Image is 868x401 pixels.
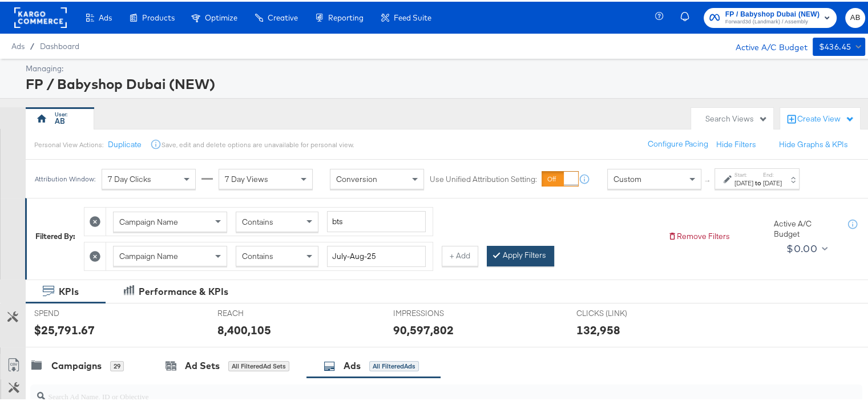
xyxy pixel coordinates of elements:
div: Ad Sets [185,358,220,371]
div: Filtered By: [35,229,75,240]
span: CLICKS (LINK) [576,306,662,317]
button: Configure Pacing [640,132,716,153]
span: IMPRESSIONS [393,306,479,317]
span: REACH [217,306,303,317]
div: Attribution Window: [34,173,96,181]
input: Enter a search term [327,244,426,265]
button: Hide Filters [716,137,756,148]
button: $436.45 [813,36,865,54]
div: All Filtered Ad Sets [228,359,289,370]
div: [DATE] [734,177,753,186]
div: Search Views [705,112,768,123]
div: Active A/C Budget [774,217,837,238]
button: Duplicate [108,137,142,148]
div: Active A/C Budget [723,36,807,53]
span: Feed Suite [394,11,431,21]
div: Save, edit and delete options are unavailable for personal view. [162,139,354,148]
div: Create View [797,112,854,123]
label: Use Unified Attribution Setting: [430,172,537,183]
button: FP / Babyshop Dubai (NEW)Forward3d (Landmark) / Assembly [704,6,837,26]
div: Ads [344,358,361,371]
span: Optimize [205,11,237,21]
span: Custom [613,172,641,183]
span: Ads [11,40,25,49]
div: $436.45 [818,38,851,52]
div: All Filtered Ads [369,359,419,370]
div: 8,400,105 [217,320,271,337]
span: Forward3d (Landmark) / Assembly [725,16,819,25]
div: AB [55,114,65,125]
span: Creative [268,11,298,21]
label: End: [763,169,782,177]
div: 132,958 [576,320,620,337]
span: AB [850,10,861,23]
input: Search Ad Name, ID or Objective [45,379,788,401]
div: Campaigns [51,358,102,371]
span: Contains [242,249,273,260]
span: Products [142,11,175,21]
div: FP / Babyshop Dubai (NEW) [26,72,862,92]
div: Personal View Actions: [34,139,103,148]
button: AB [845,6,865,26]
label: Start: [734,169,753,177]
button: + Add [442,244,478,265]
div: [DATE] [763,177,782,186]
span: FP / Babyshop Dubai (NEW) [725,7,819,19]
span: Campaign Name [119,249,178,260]
button: Apply Filters [487,244,554,265]
span: Campaign Name [119,215,178,225]
div: KPIs [59,283,79,297]
div: 90,597,802 [393,320,454,337]
div: $25,791.67 [34,320,95,337]
button: Remove Filters [668,229,730,240]
button: $0.00 [782,238,830,256]
span: 7 Day Clicks [108,172,151,183]
input: Enter a search term [327,209,426,230]
span: Contains [242,215,273,225]
div: $0.00 [786,238,817,256]
span: Reporting [328,11,364,21]
span: SPEND [34,306,120,317]
span: Ads [99,11,112,21]
span: Conversion [336,172,377,183]
span: 7 Day Views [225,172,268,183]
div: 29 [110,359,124,370]
div: Managing: [26,62,862,72]
button: Hide Graphs & KPIs [779,137,848,148]
a: Dashboard [40,40,79,49]
div: Performance & KPIs [139,283,228,297]
span: ↑ [703,177,713,181]
span: / [25,40,40,49]
strong: to [753,177,763,185]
